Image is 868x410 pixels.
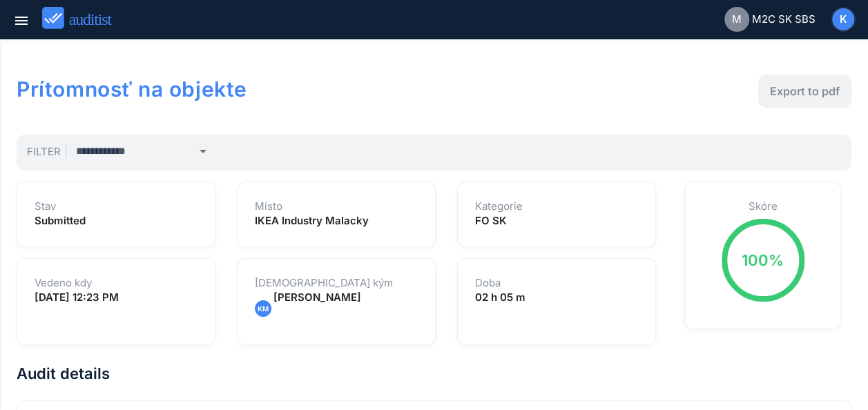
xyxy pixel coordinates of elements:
h1: Stav [35,199,197,213]
i: arrow_drop_down [195,143,211,159]
h1: [DEMOGRAPHIC_DATA] kým [255,276,418,290]
strong: [DATE] 12:23 PM [35,291,119,304]
h1: Místo [255,199,418,213]
strong: FO SK [475,214,507,227]
button: Export to pdf [758,75,851,108]
div: Export to pdf [770,83,840,99]
h1: Kategorie [475,199,638,213]
h1: Vedeno kdy [35,276,197,290]
span: K [840,12,847,28]
div: 100% [742,249,784,271]
span: M [732,12,742,28]
img: auditist_logo_new.svg [42,7,124,30]
span: [PERSON_NAME] [273,291,361,304]
h1: Prítomnosť na objekte [17,75,517,104]
h1: Skóre [702,199,823,213]
strong: 02 h 05 m [475,291,525,304]
h1: Doba [475,276,638,290]
h2: Audit details [17,362,851,384]
button: K [831,7,856,32]
strong: Submitted [35,214,86,227]
span: M2C SK SBS [752,12,816,28]
span: Filter [27,145,67,158]
i: menu [13,12,30,29]
span: KM [258,301,269,316]
strong: IKEA Industry Malacky [255,214,369,227]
